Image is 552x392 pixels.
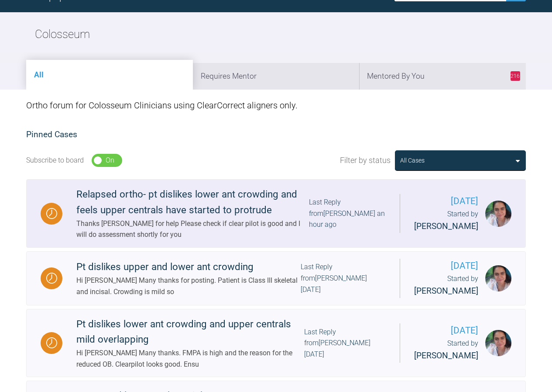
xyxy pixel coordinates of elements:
[414,338,478,362] div: Started by
[414,259,478,273] span: [DATE]
[26,155,84,166] div: Subscribe to board
[46,208,57,219] img: Waiting
[76,187,309,218] div: Relapsed ortho- pt dislikes lower ant crowding and feels upper centrals have started to protrude
[340,154,391,167] span: Filter by status
[76,347,304,370] div: Hi [PERSON_NAME] Many thanks. FMPA is high and the reason for the reduced OB. Clearpilot looks go...
[193,63,360,90] li: Requires Mentor
[76,316,304,348] div: Pt dislikes lower ant crowding and upper centrals mild overlapping
[400,156,425,165] div: All Cases
[414,323,478,338] span: [DATE]
[485,330,511,356] img: Shaveta Sharma
[106,155,114,166] div: On
[414,350,478,361] span: [PERSON_NAME]
[46,337,57,348] img: Waiting
[414,286,478,296] span: [PERSON_NAME]
[414,221,478,231] span: [PERSON_NAME]
[26,128,526,142] h2: Pinned Cases
[414,273,478,298] div: Started by
[309,197,386,230] div: Last Reply from [PERSON_NAME] an hour ago
[511,71,520,81] span: 216
[26,179,526,248] a: WaitingRelapsed ortho- pt dislikes lower ant crowding and feels upper centrals have started to pr...
[26,60,193,90] li: All
[301,261,386,295] div: Last Reply from [PERSON_NAME] [DATE]
[414,208,478,233] div: Started by
[414,194,478,208] span: [DATE]
[46,273,57,284] img: Waiting
[76,275,301,297] div: Hi [PERSON_NAME] Many thanks for posting. Patient is Class III skeletal and incisal. Crowding is ...
[304,326,386,360] div: Last Reply from [PERSON_NAME] [DATE]
[26,90,526,121] div: Ortho forum for Colosseum Clinicians using ClearCorrect aligners only.
[35,25,90,44] h2: Colosseum
[76,218,309,240] div: Thanks [PERSON_NAME] for help Please check if clear pilot is good and I will do assessment shortl...
[26,251,526,305] a: WaitingPt dislikes upper and lower ant crowdingHi [PERSON_NAME] Many thanks for posting. Patient ...
[485,201,511,227] img: Shaveta Sharma
[485,265,511,291] img: Shaveta Sharma
[26,309,526,378] a: WaitingPt dislikes lower ant crowding and upper centrals mild overlappingHi [PERSON_NAME] Many th...
[359,63,526,90] li: Mentored By You
[76,259,301,275] div: Pt dislikes upper and lower ant crowding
